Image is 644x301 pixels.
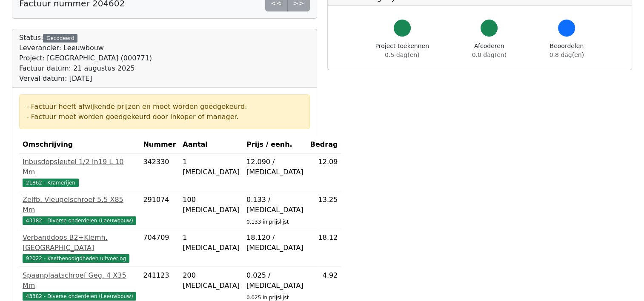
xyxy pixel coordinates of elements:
div: Project toekennen [375,42,429,60]
div: 1 [MEDICAL_DATA] [183,157,240,177]
span: 0.8 dag(en) [550,51,584,58]
div: 100 [MEDICAL_DATA] [183,195,240,215]
div: - Factuur moet worden goedgekeurd door inkoper of manager. [26,112,303,122]
th: Nummer [140,136,179,153]
a: Inbusdopsleutel 1/2 In19 L 10 Mm21862 - Kramerijen [23,157,136,187]
div: - Factuur heeft afwijkende prijzen en moet worden goedgekeurd. [26,102,303,112]
div: Beoordelen [550,42,584,60]
sub: 0.025 in prijslijst [246,295,289,301]
div: Spaanplaatschroef Geg. 4 X35 Mm [23,270,136,291]
div: Project: [GEOGRAPHIC_DATA] (000771) [19,53,152,63]
a: Spaanplaatschroef Geg. 4 X35 Mm43382 - Diverse onderdelen (Leeuwbouw) [23,270,136,301]
span: 92022 - Keetbenodigdheden uitvoering [23,254,129,263]
th: Aantal [179,136,243,153]
div: Verbanddoos B2+Klemh. [GEOGRAPHIC_DATA] [23,233,136,253]
td: 18.12 [307,229,341,267]
td: 13.25 [307,191,341,229]
div: Afcoderen [472,42,507,60]
div: Verval datum: [DATE] [19,74,152,84]
div: 12.090 / [MEDICAL_DATA] [246,157,303,177]
th: Bedrag [307,136,341,153]
sub: 0.133 in prijslijst [246,219,289,225]
td: 291074 [140,191,179,229]
div: Gecodeerd [43,34,77,43]
div: Factuur datum: 21 augustus 2025 [19,63,152,74]
a: Zelfb. Vleugelschroef 5.5 X85 Mm43382 - Diverse onderdelen (Leeuwbouw) [23,195,136,225]
div: 200 [MEDICAL_DATA] [183,270,240,291]
td: 342330 [140,153,179,191]
span: 43382 - Diverse onderdelen (Leeuwbouw) [23,216,136,225]
div: Leverancier: Leeuwbouw [19,43,152,53]
div: 0.133 / [MEDICAL_DATA] [246,195,303,215]
th: Prijs / eenh. [243,136,307,153]
span: 43382 - Diverse onderdelen (Leeuwbouw) [23,292,136,301]
span: 0.0 dag(en) [472,51,507,58]
span: 21862 - Kramerijen [23,179,79,187]
td: 12.09 [307,153,341,191]
div: 18.120 / [MEDICAL_DATA] [246,233,303,253]
td: 704709 [140,229,179,267]
a: Verbanddoos B2+Klemh. [GEOGRAPHIC_DATA]92022 - Keetbenodigdheden uitvoering [23,233,136,263]
th: Omschrijving [19,136,140,153]
div: 1 [MEDICAL_DATA] [183,233,240,253]
div: 0.025 / [MEDICAL_DATA] [246,270,303,291]
span: 0.5 dag(en) [385,51,419,58]
div: Status: [19,33,152,84]
div: Inbusdopsleutel 1/2 In19 L 10 Mm [23,157,136,177]
div: Zelfb. Vleugelschroef 5.5 X85 Mm [23,195,136,215]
